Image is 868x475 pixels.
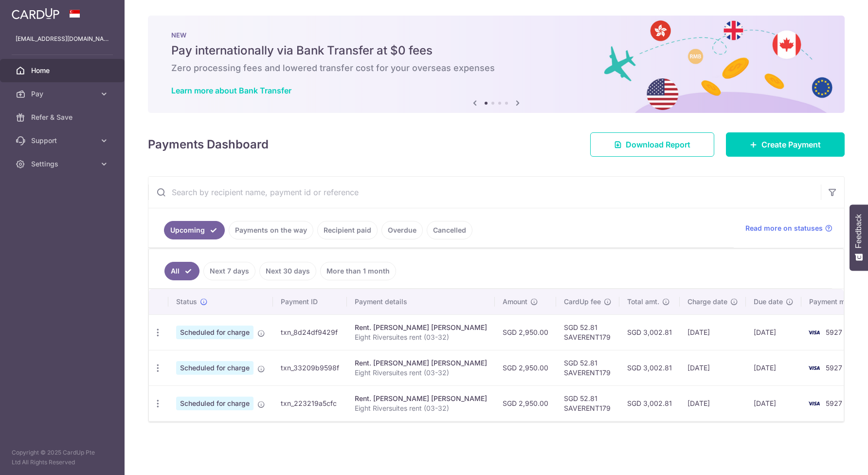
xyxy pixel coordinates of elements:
td: [DATE] [746,350,801,385]
td: txn_223219a5cfc [273,385,347,421]
span: Create Payment [761,139,821,150]
a: Cancelled [427,221,472,239]
span: Home [31,66,95,75]
td: SGD 3,002.81 [619,314,680,350]
a: Next 7 days [203,262,255,280]
span: 5927 [826,328,842,336]
a: All [164,262,199,280]
td: SGD 2,950.00 [495,314,556,350]
h4: Payments Dashboard [148,136,269,153]
iframe: 자세한 정보를 찾을 수 있는 위젯을 엽니다. [796,446,858,470]
h6: Zero processing fees and lowered transfer cost for your overseas expenses [171,62,821,74]
img: Bank Card [804,398,824,409]
td: [DATE] [680,314,746,350]
p: [EMAIL_ADDRESS][DOMAIN_NAME] [16,34,109,44]
td: SGD 3,002.81 [619,350,680,385]
img: Bank transfer banner [148,16,845,113]
a: More than 1 month [320,262,396,280]
th: Payment ID [273,289,347,314]
p: Eight Riversuites rent (03-32) [355,332,487,342]
a: Create Payment [726,132,845,157]
span: Feedback [854,214,863,248]
input: Search by recipient name, payment id or reference [148,177,821,208]
span: Due date [754,297,783,307]
span: Amount [503,297,527,307]
td: [DATE] [680,385,746,421]
p: Eight Riversuites rent (03-32) [355,368,487,378]
a: Payments on the way [229,221,313,239]
span: Scheduled for charge [176,361,253,375]
a: Download Report [590,132,714,157]
td: [DATE] [746,314,801,350]
span: Scheduled for charge [176,326,253,339]
span: Charge date [687,297,727,307]
td: [DATE] [680,350,746,385]
a: Recipient paid [317,221,378,239]
button: Feedback - Show survey [850,204,868,271]
td: txn_8d24df9429f [273,314,347,350]
span: Total amt. [627,297,659,307]
td: SGD 52.81 SAVERENT179 [556,385,619,421]
a: Upcoming [164,221,225,239]
span: Refer & Save [31,112,95,122]
td: txn_33209b9598f [273,350,347,385]
a: Next 30 days [259,262,316,280]
span: Read more on statuses [745,223,823,233]
span: Download Report [626,139,690,150]
td: SGD 2,950.00 [495,385,556,421]
span: Status [176,297,197,307]
p: NEW [171,31,821,39]
td: SGD 52.81 SAVERENT179 [556,350,619,385]
a: Overdue [381,221,423,239]
span: Support [31,136,95,146]
span: 5927 [826,364,842,372]
img: Bank Card [804,327,824,338]
span: CardUp fee [564,297,601,307]
th: Payment details [347,289,495,314]
h5: Pay internationally via Bank Transfer at $0 fees [171,43,821,58]
p: Eight Riversuites rent (03-32) [355,403,487,413]
td: [DATE] [746,385,801,421]
a: Learn more about Bank Transfer [171,86,291,95]
td: SGD 52.81 SAVERENT179 [556,314,619,350]
img: Bank Card [804,362,824,374]
span: 5927 [826,399,842,407]
td: SGD 3,002.81 [619,385,680,421]
img: CardUp [12,8,59,19]
span: Scheduled for charge [176,397,253,410]
div: Rent. [PERSON_NAME] [PERSON_NAME] [355,394,487,403]
span: Pay [31,89,95,99]
div: Rent. [PERSON_NAME] [PERSON_NAME] [355,358,487,368]
a: Read more on statuses [745,223,832,233]
span: Settings [31,159,95,169]
td: SGD 2,950.00 [495,350,556,385]
div: Rent. [PERSON_NAME] [PERSON_NAME] [355,323,487,332]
